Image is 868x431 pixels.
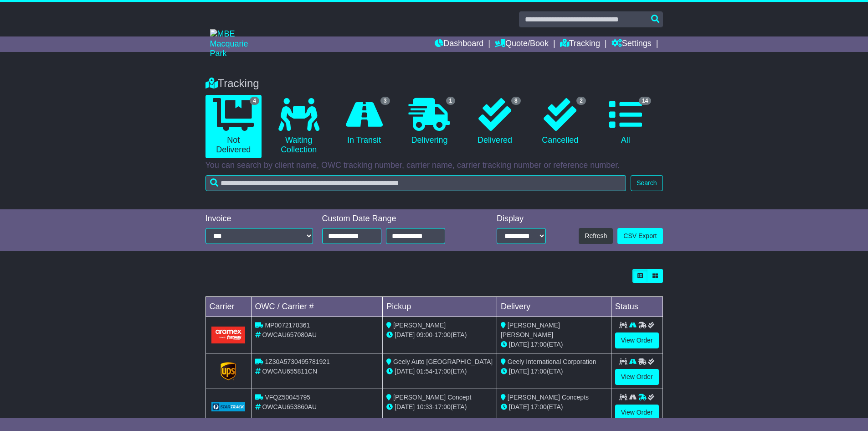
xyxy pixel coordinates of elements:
[211,327,246,343] img: Aramex.png
[511,97,521,105] span: 8
[495,36,549,52] a: Quote/Book
[380,97,390,105] span: 3
[508,358,596,365] span: Geely International Corporation
[205,297,251,317] td: Carrier
[416,368,432,375] span: 01:54
[250,97,259,105] span: 4
[611,297,663,317] td: Status
[509,368,529,375] span: [DATE]
[560,36,600,52] a: Tracking
[416,403,432,410] span: 10:33
[509,341,529,348] span: [DATE]
[211,402,246,411] img: GetCarrierServiceLogo
[497,214,546,224] div: Display
[501,402,607,412] div: (ETA)
[435,331,451,338] span: 17:00
[262,331,317,338] span: OWCAU657080AU
[446,97,456,105] span: 1
[416,331,432,338] span: 09:00
[639,97,651,105] span: 14
[393,358,493,365] span: Geely Auto [GEOGRAPHIC_DATA]
[401,95,457,149] a: 1 Delivering
[393,322,446,329] span: [PERSON_NAME]
[509,403,529,410] span: [DATE]
[501,367,607,376] div: (ETA)
[386,330,493,340] div: - (ETA)
[395,331,415,338] span: [DATE]
[508,394,589,401] span: [PERSON_NAME] Concepts
[435,36,483,52] a: Dashboard
[611,36,652,52] a: Settings
[383,297,497,317] td: Pickup
[221,362,236,380] img: GetCarrierServiceLogo
[435,368,451,375] span: 17:00
[395,368,415,375] span: [DATE]
[631,175,663,191] button: Search
[579,228,613,244] button: Refresh
[532,95,588,149] a: 2 Cancelled
[615,369,659,385] a: View Order
[531,368,547,375] span: 17:00
[497,297,611,317] td: Delivery
[336,95,392,149] a: 3 In Transit
[395,403,415,410] span: [DATE]
[262,368,317,375] span: OWCAU655811CN
[393,394,471,401] span: [PERSON_NAME] Concept
[617,228,663,244] a: CSV Export
[251,297,383,317] td: OWC / Carrier #
[501,322,560,338] span: [PERSON_NAME] [PERSON_NAME]
[531,403,547,410] span: 17:00
[265,358,329,365] span: 1Z30A5730495781921
[322,214,468,224] div: Custom Date Range
[615,405,659,421] a: View Order
[205,161,663,171] p: You can search by client name, OWC tracking number, carrier name, carrier tracking number or refe...
[435,403,451,410] span: 17:00
[531,341,547,348] span: 17:00
[205,95,262,158] a: 4 Not Delivered
[597,95,653,149] a: 14 All
[386,402,493,412] div: - (ETA)
[271,95,327,158] a: Waiting Collection
[501,340,607,349] div: (ETA)
[467,95,523,149] a: 8 Delivered
[615,332,659,348] a: View Order
[201,77,668,90] div: Tracking
[576,97,586,105] span: 2
[205,214,313,224] div: Invoice
[262,403,317,410] span: OWCAU653860AU
[265,394,310,401] span: VFQZ50045795
[210,29,265,59] img: MBE Macquarie Park
[265,322,310,329] span: MP0072170361
[386,367,493,376] div: - (ETA)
